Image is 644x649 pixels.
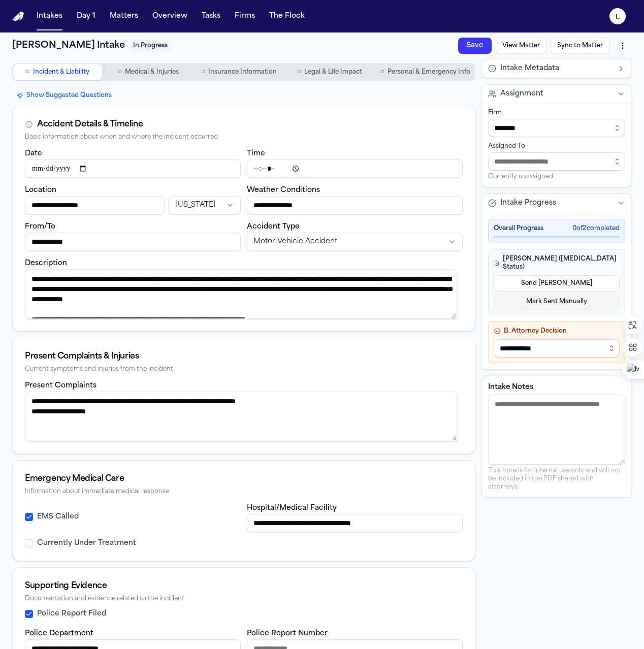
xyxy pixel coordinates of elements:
[488,173,553,181] span: Currently unassigned
[37,512,79,522] label: EMS Called
[37,609,106,619] label: Police Report Filed
[73,7,100,25] button: Day 1
[265,7,309,25] button: The Flock
[247,630,328,637] label: Police Report Number
[482,59,631,78] button: Intake Metadata
[551,38,609,54] button: Sync to Matter
[488,119,625,137] input: Select firm
[297,67,301,77] span: ○
[614,37,632,55] button: More actions
[25,150,42,157] label: Date
[33,7,67,25] button: Intakes
[125,68,179,76] span: Medical & Injuries
[26,67,30,77] span: ○
[231,7,259,25] button: Firms
[25,134,463,141] div: Basic information about when and where the incident occurred
[25,233,241,251] input: From/To destination
[25,595,463,603] div: Documentation and evidence related to the incident
[458,38,492,54] button: Save
[33,68,89,76] span: Incident & Liability
[376,64,474,80] button: Go to Personal & Emergency Info
[494,327,620,335] h4: B. Attorney Decision
[500,63,559,74] span: Intake Metadata
[25,366,463,373] div: Current symptoms and injuries from the incident
[304,68,362,76] span: Legal & Life Impact
[37,538,136,548] label: Currently Under Treatment
[25,580,463,592] div: Supporting Evidence
[12,89,116,102] button: Show Suggested Questions
[12,12,24,21] a: Home
[488,142,625,150] div: Assigned To
[208,68,277,76] span: Insurance Information
[25,259,67,267] label: Description
[198,7,224,25] button: Tasks
[25,223,55,231] label: From/To
[25,392,457,441] textarea: Present complaints
[388,68,470,76] span: Personal & Emergency Info
[247,196,463,214] input: Weather conditions
[488,152,625,171] input: Assign to staff member
[488,382,625,393] label: Intake Notes
[129,40,172,52] span: In Progress
[285,64,374,80] button: Go to Legal & Life Impact
[169,196,241,214] button: Incident state
[12,12,24,21] img: Finch Logo
[247,150,265,157] label: Time
[13,64,102,80] button: Go to Incident & Liability
[500,89,543,99] span: Assignment
[247,223,300,231] label: Accident Type
[494,224,543,233] span: Overall Progress
[488,467,625,491] p: This note is for internal use only and will not be included in the PDF shared with attorneys.
[25,473,463,485] div: Emergency Medical Care
[201,67,205,77] span: ○
[118,67,122,77] span: ○
[572,224,620,233] span: 0 of 2 completed
[247,159,463,178] input: Incident time
[104,64,193,80] button: Go to Medical & Injuries
[488,395,625,465] textarea: Intake notes
[12,39,125,53] h1: [PERSON_NAME] Intake
[247,504,337,512] label: Hospital/Medical Facility
[25,382,96,390] label: Present Complaints
[25,186,56,194] label: Location
[25,488,463,496] div: Information about immediate medical response
[494,255,620,271] h4: [PERSON_NAME] ([MEDICAL_DATA] Status)
[494,294,620,310] button: Mark Sent Manually
[148,7,191,25] button: Overview
[106,7,142,25] button: Matters
[25,269,457,319] textarea: Incident description
[500,198,556,208] span: Intake Progress
[482,194,631,212] button: Intake Progress
[37,118,143,131] div: Accident Details & Timeline
[380,67,384,77] span: ○
[488,109,625,117] div: Firm
[247,186,320,194] label: Weather Conditions
[247,514,463,532] input: Hospital or medical facility
[25,630,93,637] label: Police Department
[494,275,620,291] button: Send [PERSON_NAME]
[25,350,463,363] div: Present Complaints & Injuries
[482,85,631,103] button: Assignment
[25,196,165,214] input: Incident location
[25,159,241,178] input: Incident date
[195,64,283,80] button: Go to Insurance Information
[496,38,546,54] button: View Matter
